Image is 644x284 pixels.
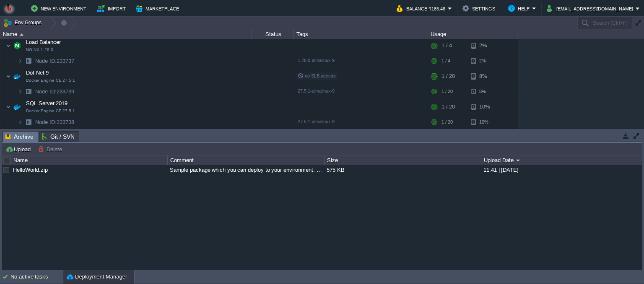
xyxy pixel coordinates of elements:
[471,55,498,68] div: 2%
[11,38,23,54] img: AMDAwAAAACH5BAEAAAAALAAAAAABAAEAAAICRAEAOw==
[25,70,50,77] span: Dot Net 9
[471,85,498,98] div: 8%
[252,29,293,39] div: Status
[18,55,23,68] img: AMDAwAAAACH5BAEAAAAALAAAAAABAAEAAAICRAEAOw==
[34,88,75,96] span: 233739
[38,145,65,153] button: Delete
[3,2,16,15] img: Bitss Techniques
[481,165,637,175] div: 11:41 | [DATE]
[6,99,11,116] img: AMDAwAAAACH5BAEAAAAALAAAAAABAAEAAAICRAEAOw==
[441,85,453,98] div: 1 / 20
[34,58,75,65] span: 233737
[13,167,48,173] a: HelloWorld.zip
[23,116,34,129] img: AMDAwAAAACH5BAEAAAAALAAAAAABAAEAAAICRAEAOw==
[26,78,75,83] span: Docker Engine CE 27.5.1
[441,99,455,116] div: 1 / 20
[18,85,23,98] img: AMDAwAAAACH5BAEAAAAALAAAAAABAAEAAAICRAEAOw==
[34,119,75,126] span: 233738
[5,132,34,142] span: Archive
[25,39,62,46] span: Load Balancer
[20,34,23,36] img: AMDAwAAAACH5BAEAAAAALAAAAAABAAEAAAICRAEAOw==
[482,155,638,165] div: Upload Date
[471,116,498,129] div: 10%
[6,38,11,54] img: AMDAwAAAACH5BAEAAAAALAAAAAABAAEAAAICRAEAOw==
[31,3,89,13] button: New Environment
[34,119,75,126] a: Node ID:233738
[5,145,33,153] button: Upload
[298,119,335,124] span: 27.5.1-almalinux-9
[471,99,498,116] div: 10%
[42,132,75,142] span: Git / SVN
[67,273,127,281] button: Deployment Manager
[35,119,57,126] span: Node ID:
[25,39,62,46] a: Load BalancerNGINX 1.28.0
[18,116,23,129] img: AMDAwAAAACH5BAEAAAAALAAAAAABAAEAAAICRAEAOw==
[25,101,69,107] a: SQL Server 2019Docker Engine CE 27.5.1
[428,29,517,39] div: Usage
[26,48,53,53] span: NGINX 1.28.0
[441,116,453,129] div: 1 / 20
[462,3,498,13] button: Settings
[294,29,428,39] div: Tags
[97,3,128,13] button: Import
[26,109,75,114] span: Docker Engine CE 27.5.1
[168,165,324,175] div: Sample package which you can deploy to your environment. Feel free to delete and upload a package...
[34,58,75,65] a: Node ID:233737
[547,3,636,13] button: [EMAIL_ADDRESS][DOMAIN_NAME]
[11,99,23,116] img: AMDAwAAAACH5BAEAAAAALAAAAAABAAEAAAICRAEAOw==
[34,88,75,96] a: Node ID:233739
[508,3,532,13] button: Help
[441,38,452,54] div: 1 / 4
[1,29,252,39] div: Name
[23,85,34,98] img: AMDAwAAAACH5BAEAAAAALAAAAAABAAEAAAICRAEAOw==
[23,55,34,68] img: AMDAwAAAACH5BAEAAAAALAAAAAABAAEAAAICRAEAOw==
[441,55,450,68] div: 1 / 4
[35,58,57,65] span: Node ID:
[298,58,335,63] span: 1.28.0-almalinux-9
[25,70,50,76] a: Dot Net 9Docker Engine CE 27.5.1
[298,89,335,94] span: 27.5.1-almalinux-9
[168,155,324,165] div: Comment
[3,17,44,28] button: Env Groups
[325,165,480,175] div: 575 KB
[471,68,498,85] div: 8%
[471,38,498,54] div: 2%
[325,155,481,165] div: Size
[35,89,57,95] span: Node ID:
[10,270,63,284] div: No active tasks
[11,68,23,85] img: AMDAwAAAACH5BAEAAAAALAAAAAABAAEAAAICRAEAOw==
[298,74,336,79] span: no SLB access
[6,68,11,85] img: AMDAwAAAACH5BAEAAAAALAAAAAABAAEAAAICRAEAOw==
[397,3,448,13] button: Balance ₹185.46
[11,155,167,165] div: Name
[25,100,69,107] span: SQL Server 2019
[136,3,182,13] button: Marketplace
[441,68,455,85] div: 1 / 20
